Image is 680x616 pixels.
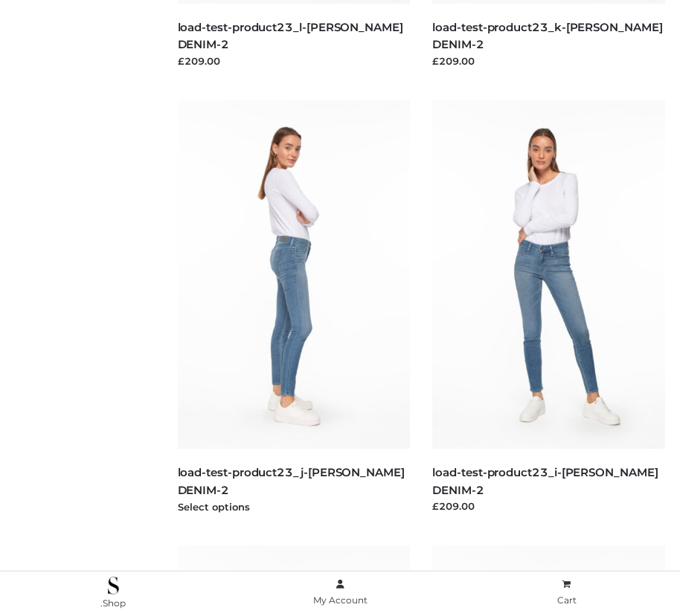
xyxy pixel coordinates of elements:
a: load-test-product23_j-[PERSON_NAME] DENIM-2 [178,465,405,496]
a: Select options [178,501,250,513]
a: Cart [453,576,680,609]
img: .Shop [108,577,119,594]
a: load-test-product23_i-[PERSON_NAME] DENIM-2 [432,465,658,496]
span: Cart [557,594,577,606]
div: £209.00 [432,54,665,68]
a: My Account [227,576,454,609]
div: £209.00 [432,499,665,513]
a: load-test-product23_l-[PERSON_NAME] DENIM-2 [178,20,403,51]
a: load-test-product23_k-[PERSON_NAME] DENIM-2 [432,20,662,51]
div: £209.00 [178,54,411,68]
span: My Account [313,594,368,606]
span: .Shop [100,597,126,609]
